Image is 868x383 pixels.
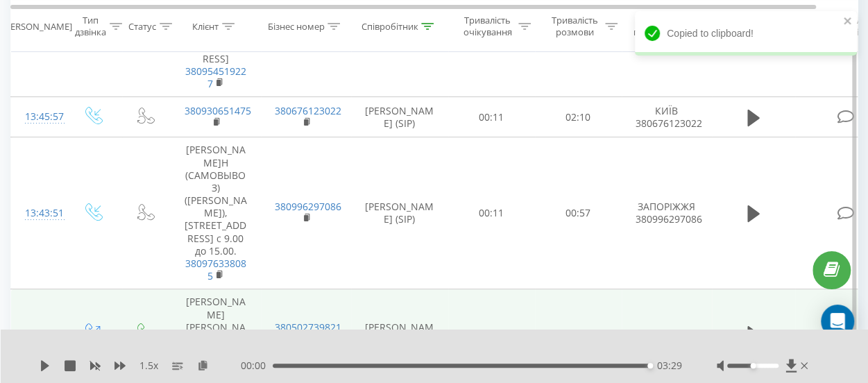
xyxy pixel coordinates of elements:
[843,15,853,28] button: close
[185,104,251,117] a: 380930651475
[657,359,682,373] span: 03:29
[535,97,622,137] td: 02:10
[460,15,515,38] div: Тривалість очікування
[361,20,418,32] div: Співробітник
[128,20,156,32] div: Статус
[622,137,712,289] td: ЗАПОРІЖЖЯ 380996297086
[448,289,535,378] td: 00:18
[448,97,535,137] td: 00:11
[171,289,261,378] td: [PERSON_NAME] [PERSON_NAME]
[635,11,857,56] div: Copied to clipboard!
[2,20,72,32] div: [PERSON_NAME]
[75,15,106,38] div: Тип дзвінка
[448,137,535,289] td: 00:11
[185,65,246,90] a: 380954519227
[267,20,324,32] div: Бізнес номер
[351,97,448,137] td: [PERSON_NAME] (SIP)
[750,363,756,368] div: Accessibility label
[25,103,53,130] div: 13:45:57
[351,289,448,378] td: [PERSON_NAME] (SIP)
[25,200,53,227] div: 13:43:51
[647,363,653,368] div: Accessibility label
[185,257,246,282] a: 380976338085
[351,137,448,289] td: [PERSON_NAME] (SIP)
[622,97,712,137] td: КИЇВ 380676123022
[171,137,261,289] td: [PERSON_NAME]Н (САМОВЫВОЗ) ([PERSON_NAME]), [STREET_ADDRESS] с 9.00 до 15.00.
[633,15,692,38] div: Назва схеми переадресації
[192,20,219,32] div: Клієнт
[139,359,158,373] span: 1.5 x
[241,359,273,373] span: 00:00
[535,289,622,378] td: 03:28
[535,137,622,289] td: 00:57
[275,104,341,117] a: 380676123022
[547,15,602,38] div: Тривалість розмови
[275,321,341,334] a: 380502739821
[821,305,854,338] div: Open Intercom Messenger
[25,320,53,347] div: 13:40:09
[275,200,341,213] a: 380996297086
